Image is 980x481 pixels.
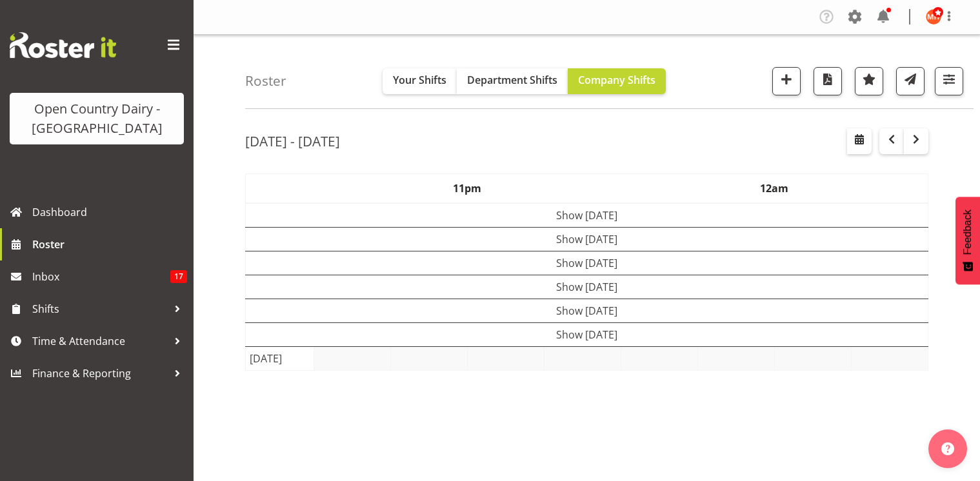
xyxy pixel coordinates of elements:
h4: Roster [245,74,286,88]
button: Department Shifts [457,68,568,94]
td: Show [DATE] [246,227,928,251]
span: Roster [32,235,187,254]
button: Add a new shift [772,67,801,95]
div: Open Country Dairy - [GEOGRAPHIC_DATA] [23,99,171,138]
img: help-xxl-2.png [941,442,954,455]
td: Show [DATE] [246,251,928,275]
button: Send a list of all shifts for the selected filtered period to all rostered employees. [896,67,925,95]
button: Filter Shifts [935,67,963,95]
span: Finance & Reporting [32,364,168,383]
span: Your Shifts [393,73,446,87]
span: Feedback [962,210,974,255]
td: [DATE] [246,346,314,370]
td: Show [DATE] [246,322,928,346]
td: Show [DATE] [246,275,928,299]
button: Feedback - Show survey [955,197,980,284]
button: Company Shifts [568,68,666,94]
td: Show [DATE] [246,299,928,322]
img: milkreception-horotiu8286.jpg [926,9,941,25]
span: Department Shifts [467,73,557,87]
span: Inbox [32,267,170,286]
h2: [DATE] - [DATE] [245,133,340,150]
button: Your Shifts [383,68,457,94]
span: Shifts [32,299,168,319]
span: Company Shifts [578,73,655,87]
td: Show [DATE] [246,203,928,228]
th: 12am [621,173,928,203]
th: 11pm [314,173,621,203]
img: Rosterit website logo [10,32,116,58]
span: Dashboard [32,202,187,222]
span: 17 [170,270,187,283]
button: Select a specific date within the roster. [847,128,872,154]
span: Time & Attendance [32,331,168,351]
button: Highlight an important date within the roster. [855,67,883,95]
button: Download a PDF of the roster according to the set date range. [814,67,842,95]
